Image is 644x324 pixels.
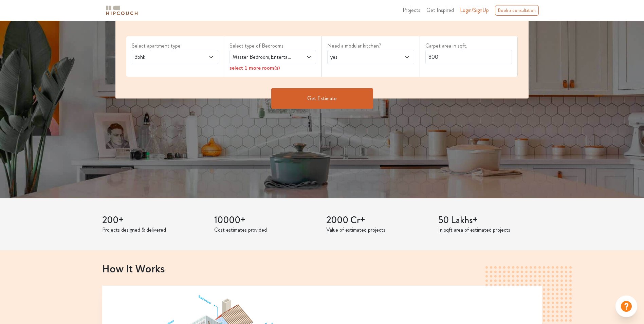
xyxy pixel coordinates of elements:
[214,215,318,226] h3: 10000+
[231,53,292,61] span: Master Bedroom,Entertainment Den
[425,42,512,50] label: Carpet area in sqft.
[425,50,512,64] input: Enter area sqft
[102,215,206,226] h3: 200+
[271,88,373,109] button: Get Estimate
[105,4,139,16] img: logo-horizontal.svg
[102,263,542,274] h2: How It Works
[438,215,542,226] h3: 50 Lakhs+
[132,42,218,50] label: Select apartment type
[329,53,389,61] span: yes
[229,42,316,50] label: Select type of Bedrooms
[133,53,194,61] span: 3bhk
[403,6,420,14] span: Projects
[326,215,430,226] h3: 2000 Cr+
[105,3,139,18] span: logo-horizontal.svg
[214,226,318,234] p: Cost estimates provided
[495,5,539,16] div: Book a consultation
[229,64,316,71] div: select 1 more room(s)
[102,226,206,234] p: Projects designed & delivered
[438,226,542,234] p: In sqft area of estimated projects
[460,6,489,14] span: Login/SignUp
[426,6,454,14] span: Get Inspired
[327,42,414,50] label: Need a modular kitchen?
[326,226,430,234] p: Value of estimated projects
